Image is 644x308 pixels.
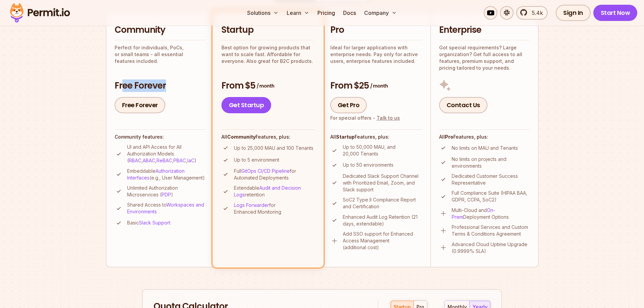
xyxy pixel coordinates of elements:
h2: Enterprise [439,24,530,36]
p: Dedicated Slack Support Channel with Prioritized Email, Zoom, and Slack support [343,173,422,193]
h4: Community features: [115,134,206,140]
p: Best option for growing products that want to scale fast. Affordable for everyone. Also great for... [221,44,315,65]
a: GitOps CI/CD Pipeline [241,168,290,174]
a: Authorization Interfaces [127,168,185,181]
a: Get Startup [221,97,271,113]
p: Shared Access to [127,202,206,215]
p: Perfect for individuals, PoCs, or small teams - all essential features included. [115,44,206,65]
a: Logs Forwarder [234,202,269,208]
p: Up to 50 environments [343,162,393,168]
p: Full Compliance Suite (HIPAA BAA, GDPR, CCPA, SoC2) [452,190,530,203]
a: ABAC [143,158,155,163]
p: Enhanced Audit Log Retention (21 days, extendable) [343,214,422,227]
a: PDP [162,192,171,197]
p: for Enhanced Monitoring [234,202,315,215]
p: No limits on MAU and Tenants [452,145,518,151]
p: Professional Services and Custom Terms & Conditions Agreement [452,224,530,237]
h2: Pro [330,24,422,36]
p: Up to 50,000 MAU, and 20,000 Tenants [343,144,422,157]
a: Free Forever [115,97,165,113]
a: IaC [187,158,194,163]
p: Up to 25,000 MAU and 100 Tenants [234,145,313,151]
p: Up to 5 environment [234,157,279,163]
p: Multi-Cloud and Deployment Options [452,207,530,220]
button: Learn [284,6,312,20]
a: Talk to us [377,115,400,121]
strong: Startup [336,134,355,140]
h3: From $5 [221,80,315,92]
p: Advanced Cloud Uptime Upgrade (0.9999% SLA) [452,241,530,255]
img: Permit logo [7,1,73,24]
a: On-Prem [452,207,495,220]
a: Get Pro [330,97,367,113]
a: RBAC [129,158,141,163]
a: Slack Support [139,220,170,226]
p: No limits on projects and environments [452,156,530,169]
p: Dedicated Customer Success Representative [452,173,530,186]
h3: Free Forever [115,80,206,92]
h4: All Features, plus: [221,134,315,140]
a: Contact Us [439,97,487,113]
a: Sign In [556,5,591,21]
div: For special offers - [330,115,400,121]
p: Add SSO support for Enhanced Access Management (additional cost) [343,231,422,251]
a: Pricing [315,6,338,20]
h2: Community [115,24,206,36]
a: Audit and Decision Logs [234,185,301,197]
a: PBAC [173,158,186,163]
p: Basic [127,219,170,226]
span: 5.4k [528,9,543,17]
h4: All Features, plus: [439,134,530,140]
strong: Community [227,134,256,140]
button: Company [361,6,400,20]
p: SoC2 Type II Compliance Report and Certification [343,196,422,210]
p: Got special requirements? Large organization? Get full access to all features, premium support, a... [439,44,530,71]
span: / month [257,82,274,89]
p: Extendable retention [234,185,315,198]
a: ReBAC [157,158,172,163]
span: / month [370,82,388,89]
a: Docs [340,6,359,20]
a: Start Now [593,5,638,21]
button: Solutions [244,6,281,20]
p: Full for Automated Deployments [234,168,315,181]
h3: From $25 [330,80,422,92]
p: UI and API Access for All Authorization Models ( , , , , ) [127,144,206,164]
p: Embeddable (e.g., User Management) [127,168,206,181]
h2: Startup [221,24,315,36]
p: Unlimited Authorization Microservices ( ) [127,185,206,198]
h4: All Features, plus: [330,134,422,140]
p: Ideal for larger applications with enterprise needs. Pay only for active users, enterprise featur... [330,44,422,65]
a: 5.4k [516,6,548,20]
strong: Pro [445,134,453,140]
